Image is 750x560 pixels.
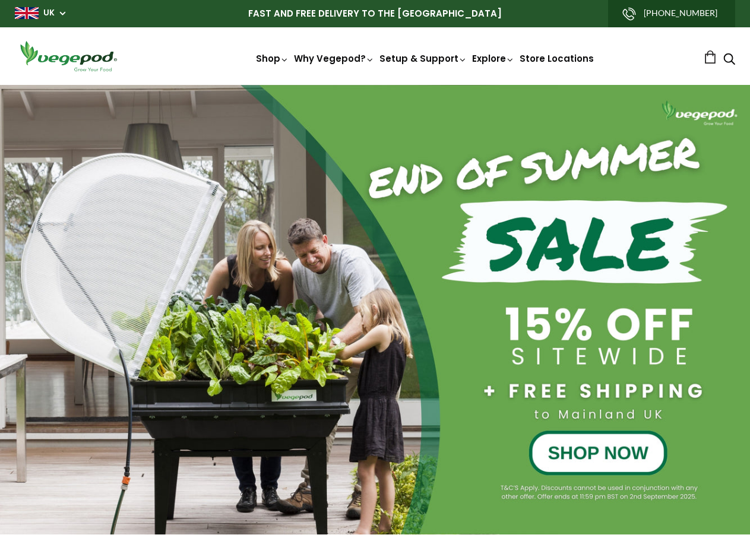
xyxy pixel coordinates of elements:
a: UK [43,7,55,19]
a: Search [723,54,735,67]
a: Store Locations [520,52,594,65]
img: gb_large.png [15,7,39,19]
a: Shop [256,52,289,65]
a: Explore [472,52,515,65]
a: Setup & Support [379,52,467,65]
img: Vegepod [15,39,122,73]
a: Why Vegepod? [294,52,375,65]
